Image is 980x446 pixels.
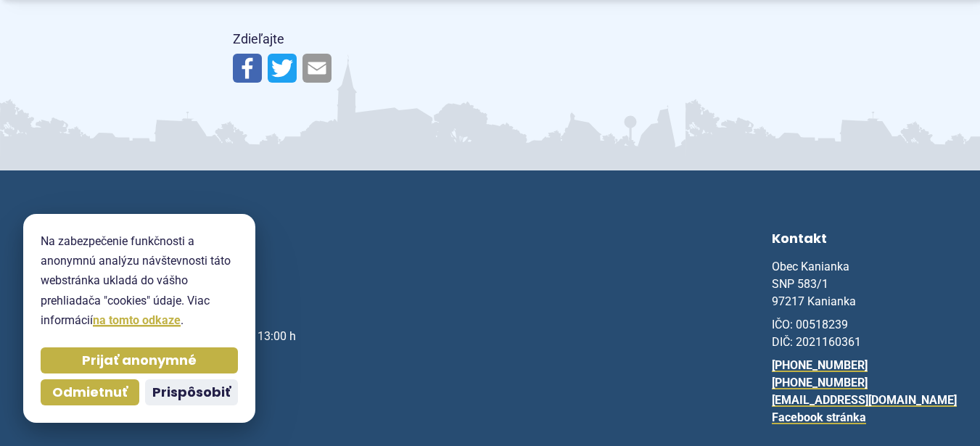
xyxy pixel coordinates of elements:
[82,352,197,369] span: Prijať anonymné
[233,28,748,51] p: Zdieľajte
[233,54,262,83] img: Zdieľať na Facebooku
[772,358,868,372] a: [PHONE_NUMBER]
[41,379,139,405] button: Odmietnuť
[302,54,332,83] img: Zdieľať e-mailom
[41,347,238,373] button: Prijať anonymné
[772,260,856,308] span: Obec Kanianka SNP 583/1 97217 Kanianka
[52,384,128,401] span: Odmietnuť
[772,410,866,424] a: Facebook stránka
[145,379,238,405] button: Prispôsobiť
[772,393,957,407] a: [EMAIL_ADDRESS][DOMAIN_NAME]
[93,313,181,327] a: na tomto odkaze
[268,54,297,83] img: Zdieľať na Twitteri
[772,316,957,351] p: IČO: 00518239 DIČ: 2021160361
[772,228,957,252] h3: Kontakt
[152,384,231,401] span: Prispôsobiť
[41,231,238,330] p: Na zabezpečenie funkčnosti a anonymnú analýzu návštevnosti táto webstránka ukladá do vášho prehli...
[772,376,868,389] a: [PHONE_NUMBER]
